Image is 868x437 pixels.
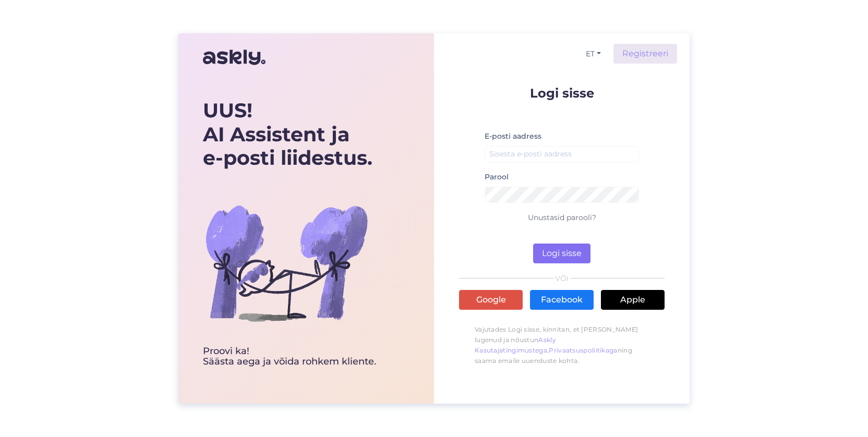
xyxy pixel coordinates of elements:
[459,290,523,310] a: Google
[601,290,665,310] a: Apple
[549,346,617,354] a: Privaatsuspoliitikaga
[582,46,605,62] button: ET
[533,244,590,263] button: Logi sisse
[485,131,541,142] label: E-posti aadress
[485,172,509,183] label: Parool
[203,179,370,346] img: bg-askly
[528,213,596,222] a: Unustasid parooli?
[459,87,665,100] p: Logi sisse
[203,45,266,70] img: Askly
[459,319,665,371] p: Vajutades Logi sisse, kinnitan, et [PERSON_NAME] lugenud ja nõustun , ning saama emaile uuenduste...
[485,146,639,162] input: Sisesta e-posti aadress
[203,346,376,367] div: Proovi ka! Säästa aega ja võida rohkem kliente.
[613,44,677,64] a: Registreeri
[203,99,376,170] div: UUS! AI Assistent ja e-posti liidestus.
[553,275,571,282] span: VÕI
[530,290,594,310] a: Facebook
